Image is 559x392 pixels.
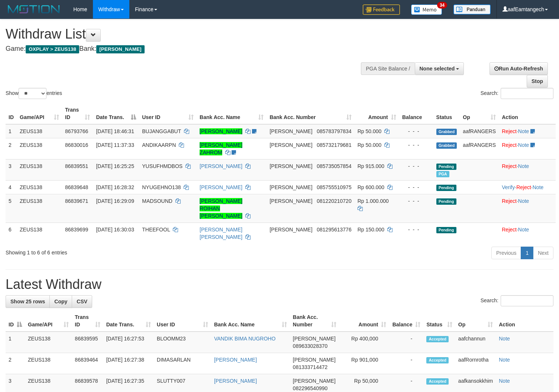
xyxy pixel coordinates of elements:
[437,2,447,9] span: 34
[214,357,257,363] a: [PERSON_NAME]
[501,88,553,99] input: Search:
[502,198,517,204] a: Reject
[358,163,384,169] span: Rp 915.000
[499,223,556,244] td: ·
[77,299,87,304] span: CSV
[139,103,197,124] th: User ID: activate to sort column ascending
[17,194,62,223] td: ZEUS138
[518,128,529,134] a: Note
[17,138,62,159] td: ZEUS138
[154,310,211,332] th: User ID: activate to sort column ascending
[154,353,211,374] td: DIMASARLAN
[460,138,499,159] td: aafRANGERS
[25,353,72,374] td: ZEUS138
[96,142,134,148] span: [DATE] 11:37:33
[426,357,449,363] span: Accepted
[402,162,430,170] div: - - -
[17,159,62,180] td: ZEUS138
[103,332,154,353] td: [DATE] 16:27:53
[6,246,227,256] div: Showing 1 to 6 of 6 entries
[290,310,339,332] th: Bank Acc. Number: activate to sort column ascending
[6,277,553,292] h1: Latest Withdraw
[200,198,242,219] a: [PERSON_NAME] ROIHAN [PERSON_NAME]
[436,129,457,135] span: Grabbed
[10,299,45,304] span: Show 25 rows
[54,299,67,304] span: Copy
[269,198,312,204] span: [PERSON_NAME]
[293,385,327,391] span: Copy 082296540990 to clipboard
[402,128,430,135] div: - - -
[521,247,533,259] a: 1
[399,103,433,124] th: Balance
[6,332,25,353] td: 1
[269,142,312,148] span: [PERSON_NAME]
[358,198,389,204] span: Rp 1.000.000
[142,184,181,190] span: NYUGEHNO138
[65,128,88,134] span: 86793766
[496,310,553,332] th: Action
[142,128,181,134] span: BUJANGGABUT
[293,378,336,384] span: [PERSON_NAME]
[293,357,336,363] span: [PERSON_NAME]
[96,184,134,190] span: [DATE] 16:28:32
[142,163,182,169] span: YUSUFHMDBOS
[389,310,423,332] th: Balance: activate to sort column ascending
[499,357,510,363] a: Note
[426,378,449,385] span: Accepted
[142,198,172,204] span: MADSOUND
[93,103,139,124] th: Date Trans.: activate to sort column descending
[502,184,515,190] a: Verify
[533,247,553,259] a: Next
[501,295,553,306] input: Search:
[293,336,336,342] span: [PERSON_NAME]
[17,180,62,194] td: ZEUS138
[358,142,382,148] span: Rp 50.000
[358,227,384,233] span: Rp 150.000
[533,184,544,190] a: Note
[211,310,290,332] th: Bank Acc. Name: activate to sort column ascending
[402,141,430,149] div: - - -
[358,128,382,134] span: Rp 50.000
[499,336,510,342] a: Note
[436,142,457,149] span: Grabbed
[499,159,556,180] td: ·
[518,198,529,204] a: Note
[518,142,529,148] a: Note
[200,227,242,240] a: [PERSON_NAME] [PERSON_NAME]
[96,198,134,204] span: [DATE] 16:29:09
[436,171,449,177] span: Marked by aafRornrotha
[502,142,517,148] a: Reject
[420,66,455,72] span: None selected
[96,163,134,169] span: [DATE] 16:25:25
[266,103,354,124] th: Bank Acc. Number: activate to sort column ascending
[502,128,517,134] a: Reject
[502,227,517,233] a: Reject
[17,223,62,244] td: ZEUS138
[6,223,17,244] td: 6
[6,194,17,223] td: 5
[499,124,556,138] td: ·
[26,45,79,53] span: OXPLAY > ZEUS138
[6,138,17,159] td: 2
[402,184,430,191] div: - - -
[491,247,521,259] a: Previous
[499,180,556,194] td: · ·
[6,295,50,308] a: Show 25 rows
[355,103,399,124] th: Amount: activate to sort column ascending
[481,295,553,306] label: Search:
[455,332,496,353] td: aafchannun
[197,103,266,124] th: Bank Acc. Name: activate to sort column ascending
[72,310,103,332] th: Trans ID: activate to sort column ascending
[214,336,275,342] a: VANDIK BIMA NUGROHO
[518,163,529,169] a: Note
[65,227,88,233] span: 86839699
[6,180,17,194] td: 4
[317,198,351,204] span: Copy 081220210720 to clipboard
[293,343,327,349] span: Copy 089633028370 to clipboard
[6,103,17,124] th: ID
[72,295,92,308] a: CSV
[17,103,62,124] th: Game/API: activate to sort column ascending
[402,197,430,205] div: - - -
[96,227,134,233] span: [DATE] 16:30:03
[200,128,242,134] a: [PERSON_NAME]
